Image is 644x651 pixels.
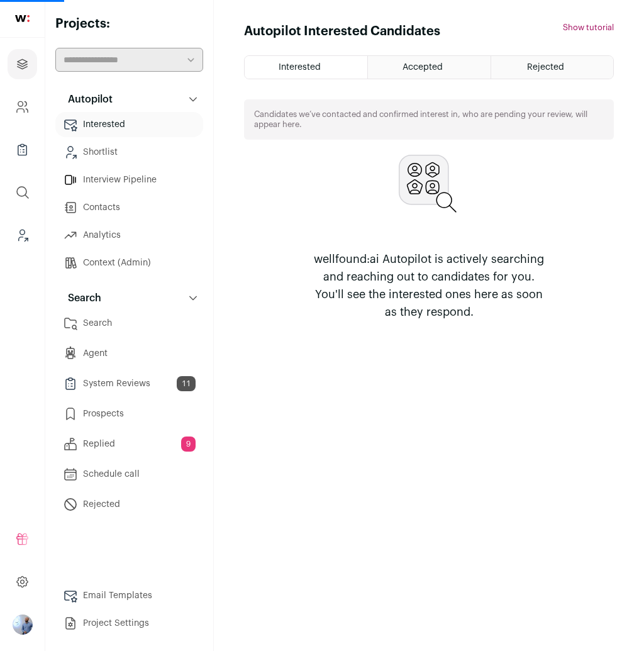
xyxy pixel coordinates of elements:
[60,92,113,107] p: Autopilot
[308,250,550,321] p: wellfound:ai Autopilot is actively searching and reaching out to candidates for you. You'll see t...
[55,250,203,275] a: Context (Admin)
[8,135,37,165] a: Company Lists
[55,15,203,33] h2: Projects:
[13,615,33,635] img: 97332-medium_jpg
[279,63,321,72] span: Interested
[60,291,101,306] p: Search
[491,56,613,79] a: Rejected
[177,376,196,391] span: 11
[55,462,203,487] a: Schedule call
[8,220,37,250] a: Leads (Backoffice)
[8,92,37,122] a: Company and ATS Settings
[181,437,196,452] span: 9
[368,56,490,79] a: Accepted
[55,140,203,165] a: Shortlist
[55,87,203,112] button: Autopilot
[402,63,443,72] span: Accepted
[55,611,203,636] a: Project Settings
[244,23,440,40] h1: Autopilot Interested Candidates
[55,492,203,517] a: Rejected
[254,109,604,130] p: Candidates we’ve contacted and confirmed interest in, who are pending your review, will appear here.
[55,431,203,457] a: Replied9
[55,341,203,366] a: Agent
[55,401,203,426] a: Prospects
[13,615,33,635] button: Open dropdown
[55,286,203,311] button: Search
[55,112,203,137] a: Interested
[563,23,614,33] button: Show tutorial
[55,223,203,248] a: Analytics
[55,167,203,192] a: Interview Pipeline
[15,15,30,22] img: wellfound-shorthand-0d5821cbd27db2630d0214b213865d53afaa358527fdda9d0ea32b1df1b89c2c.svg
[55,583,203,608] a: Email Templates
[8,49,37,79] a: Projects
[55,195,203,220] a: Contacts
[527,63,564,72] span: Rejected
[55,371,203,396] a: System Reviews11
[55,311,203,336] a: Search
